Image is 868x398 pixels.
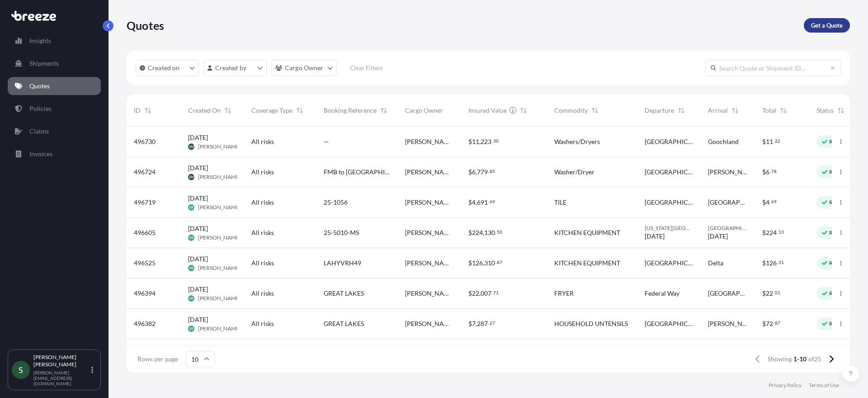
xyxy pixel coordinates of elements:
span: Washer/Dryer [554,168,594,177]
span: 496382 [134,319,156,328]
span: Status [816,106,834,115]
span: [DATE] [708,232,728,241]
span: , [479,290,481,297]
span: [PERSON_NAME] [198,173,241,181]
span: $ [468,260,472,266]
span: . [488,170,489,173]
span: [PERSON_NAME] Logistics [405,319,454,328]
span: 4 [766,199,769,206]
span: . [488,321,489,325]
span: [PERSON_NAME] [198,234,241,241]
a: Policies [8,100,101,118]
span: [PERSON_NAME] [198,264,241,272]
p: Insights [29,36,51,45]
span: 496730 [134,137,156,146]
span: Delta [708,259,723,268]
span: 30 [493,139,499,143]
p: Ready [829,229,844,236]
a: Terms of Use [809,382,839,389]
button: Sort [518,105,529,116]
p: Quotes [29,82,50,91]
span: FRYER [554,289,574,298]
span: [PERSON_NAME] [198,143,241,150]
span: 691 [477,199,488,206]
a: Insights [8,32,101,50]
span: 25-1056 [324,198,348,207]
span: 287 [477,321,488,327]
span: FMB to [GEOGRAPHIC_DATA], [GEOGRAPHIC_DATA] [324,168,391,177]
span: SM [189,142,194,151]
span: KITCHEN EQUIPMENT [554,259,620,268]
span: $ [468,321,472,327]
span: 85 [490,170,495,173]
span: [GEOGRAPHIC_DATA] [645,168,693,177]
span: All risks [251,198,274,207]
p: Claims [29,127,49,136]
input: Search Quote or Shipment ID... [705,60,841,76]
span: 87 [497,261,502,264]
span: Federal Way [645,289,679,298]
span: 130 [484,230,495,236]
span: 496719 [134,198,156,207]
button: Sort [730,105,741,116]
p: Quotes [127,18,164,33]
p: Ready [829,259,844,267]
span: S [19,365,23,374]
span: . [777,261,778,264]
span: [DATE] [645,232,665,241]
span: [PERSON_NAME][GEOGRAPHIC_DATA] [708,319,748,328]
span: , [476,169,477,175]
span: 223 [481,139,491,145]
a: Privacy Policy [769,382,802,389]
span: [PERSON_NAME] Logistics [405,168,454,177]
span: 78 [771,170,777,173]
span: VR [189,294,193,303]
span: . [492,139,493,143]
button: Sort [142,105,153,116]
span: [US_STATE][GEOGRAPHIC_DATA] [645,225,693,232]
span: , [479,139,481,145]
span: 6 [472,169,476,175]
span: 4 [472,199,476,206]
span: Washers/Dryers [554,137,600,146]
span: 224 [766,230,777,236]
span: . [774,291,774,294]
span: [GEOGRAPHIC_DATA] [645,259,693,268]
span: [PERSON_NAME] Logistics [405,289,454,298]
span: 72 [766,321,773,327]
span: 779 [477,169,488,175]
a: Get a Quote [804,18,850,33]
span: , [483,230,484,236]
button: Sort [835,105,846,116]
a: Shipments [8,54,101,72]
p: Get a Quote [811,21,843,30]
button: createdOn Filter options [136,60,199,76]
button: Sort [222,105,233,116]
span: VR [189,233,193,242]
span: [DATE] [188,194,208,203]
span: KITCHEN EQUIPMENT [554,228,620,237]
span: 496525 [134,259,156,268]
span: 31 [778,261,784,264]
span: . [774,139,774,143]
span: [GEOGRAPHIC_DATA] [708,289,748,298]
span: Departure [645,106,674,115]
span: Commodity [554,106,588,115]
a: Invoices [8,145,101,163]
span: $ [762,321,766,327]
span: 7 [472,321,476,327]
span: [GEOGRAPHIC_DATA] [708,198,748,207]
button: Clear Filters [341,61,392,75]
span: — [324,137,329,146]
span: [PERSON_NAME] Logistics [405,137,454,146]
p: Created on [148,63,180,72]
a: Quotes [8,77,101,95]
span: 27 [490,321,495,325]
p: [PERSON_NAME] [PERSON_NAME] [33,354,90,368]
button: Sort [778,105,789,116]
span: 22 [472,290,479,297]
span: All risks [251,319,274,328]
span: GREAT LAKES [324,319,364,328]
span: . [774,321,774,325]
